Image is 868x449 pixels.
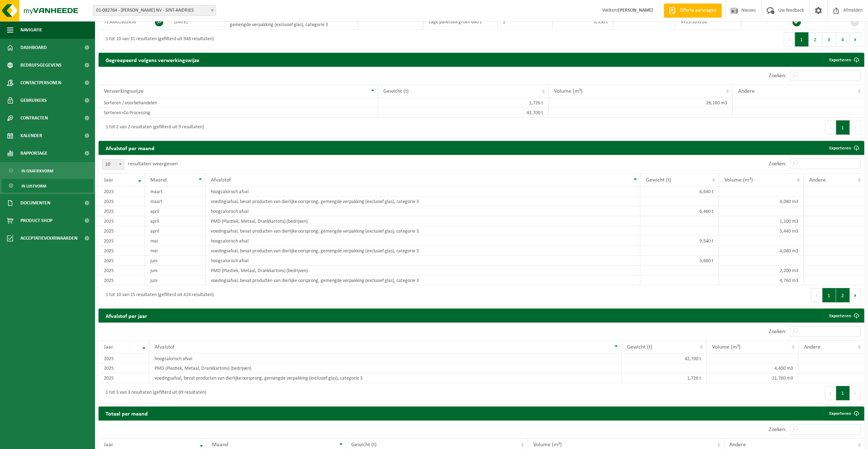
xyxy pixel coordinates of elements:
span: Bedrijfsgegevens [20,56,62,74]
td: 2025 [99,276,145,285]
label: Zoeken: [769,329,787,335]
span: Gewicht (t) [646,177,671,183]
td: 2,200 m3 [719,266,804,276]
h2: Gegroepeerd volgens verwerkingswijze [99,53,206,67]
td: voedingsafval, bevat producten van dierlijke oorsprong, gemengde verpakking (exclusief glas), cat... [206,226,641,236]
label: resultaten weergeven [128,161,178,167]
td: 5,680 t [641,256,719,266]
td: hoogcalorisch afval [206,187,641,197]
td: voedingsafval, bevat producten van dierlijke oorsprong, gemengde verpakking (exclusief glas), cat... [225,14,358,30]
td: 9,540 t [641,236,719,246]
button: 2 [836,288,850,302]
td: 2025 [99,374,149,383]
td: voedingsafval, bevat producten van dierlijke oorsprong, gemengde verpakking (exclusief glas), cat... [206,276,641,285]
td: juni [145,256,205,266]
span: In lijstvorm [21,179,46,193]
span: In grafiekvorm [21,164,53,178]
td: 2 [498,14,553,30]
button: Previous [825,386,836,400]
span: Navigatie [20,21,42,39]
span: Contracten [20,109,48,127]
a: Exporteren [824,53,864,67]
span: Documenten [20,194,50,212]
td: hoogcalorisch afval [149,354,622,364]
button: 2 [809,32,823,47]
span: 10 [102,160,124,170]
td: PMD (Plastiek, Metaal, Drankkartons) (bedrijven) [206,266,641,276]
span: Kalender [20,127,42,144]
span: Maand [212,442,228,448]
span: Gebruikers [20,92,47,109]
td: [DATE] [169,14,225,30]
span: Jaar [104,344,113,350]
button: 4 [836,32,850,47]
span: Afvalstof [211,177,231,183]
td: 42,700 t [622,354,707,364]
td: 1,726 t [378,98,549,108]
td: maart [145,187,205,197]
a: Exporteren [824,141,864,155]
td: 2025 [99,354,149,364]
td: april [145,207,205,216]
span: Contactpersonen [20,74,61,92]
a: Exporteren [824,407,864,421]
span: Volume (m³) [724,177,753,183]
button: 1 [795,32,809,47]
td: voedingsafval, bevat producten van dierlijke oorsprong, gemengde verpakking (exclusief glas), cat... [206,246,641,256]
a: Exporteren [824,309,864,323]
button: 1 [836,386,850,400]
td: 2025 [99,266,145,276]
td: 6,640 t [641,187,719,197]
button: Previous [825,121,836,135]
td: 2025 [99,226,145,236]
span: Volume (m³) [533,442,562,448]
span: Volume (m³) [554,88,583,94]
button: Next [850,288,861,302]
h2: Totaal per maand [99,407,155,420]
span: Gewicht (t) [352,442,377,448]
span: 01-082764 - JAN DUPONT KAASIMPORT NV - SINT-ANDRIES [93,5,216,16]
button: Next [850,32,861,47]
td: 4,400 m3 [707,364,799,374]
span: Dashboard [20,39,47,56]
td: juni [145,266,205,276]
button: Previous [811,288,823,302]
td: mei [145,246,205,256]
button: 3 [823,32,836,47]
td: 0,550 t [553,14,614,30]
span: Acceptatievoorwaarden [20,229,77,247]
h2: Afvalstof per jaar [99,309,154,322]
div: 1 tot 10 van 15 resultaten (gefilterd uit 414 resultaten) [102,289,214,302]
button: Next [850,121,861,135]
span: Offerte aanvragen [678,7,718,14]
td: hoogcalorisch afval [206,236,641,246]
td: voedingsafval, bevat producten van dierlijke oorsprong, gemengde verpakking (exclusief glas), cat... [206,197,641,207]
td: 4,080 m3 [719,197,804,207]
td: PMD (Plastiek, Metaal, Drankkartons) (bedrijven) [149,364,622,374]
td: hoogcalorisch afval [206,256,641,266]
td: voedingsafval, bevat producten van dierlijke oorsprong, gemengde verpakking (exclusief glas), cat... [149,374,622,383]
a: In grafiekvorm [2,164,93,177]
div: 1 tot 3 van 3 resultaten (gefilterd uit 69 resultaten) [102,387,206,400]
div: 1 tot 10 van 31 resultaten (gefilterd uit 948 resultaten) [102,33,214,46]
span: Maand [150,177,166,183]
button: 1 [823,288,836,302]
span: Verwerkingswijze [104,88,144,94]
td: 1,100 m3 [719,216,804,226]
td: Sorteren / voorbehandelen [99,98,378,108]
a: In lijstvorm [2,179,93,192]
td: PMD (Plastiek, Metaal, Drankkartons) (bedrijven) [206,216,641,226]
label: Zoeken: [769,73,787,79]
td: 26,160 m3 [549,98,733,108]
span: Product Shop [20,212,52,229]
div: 1 tot 2 van 2 resultaten (gefilterd uit 9 resultaten) [102,121,204,134]
td: 4,080 m3 [719,246,804,256]
td: T250001302458 [99,14,169,30]
td: maart [145,197,205,207]
span: Rapportage [20,144,48,162]
td: 2025 [99,216,145,226]
td: mei [145,236,205,246]
td: Sorteren>Co Processing [99,108,378,118]
td: april [145,216,205,226]
td: 2025 [99,207,145,216]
